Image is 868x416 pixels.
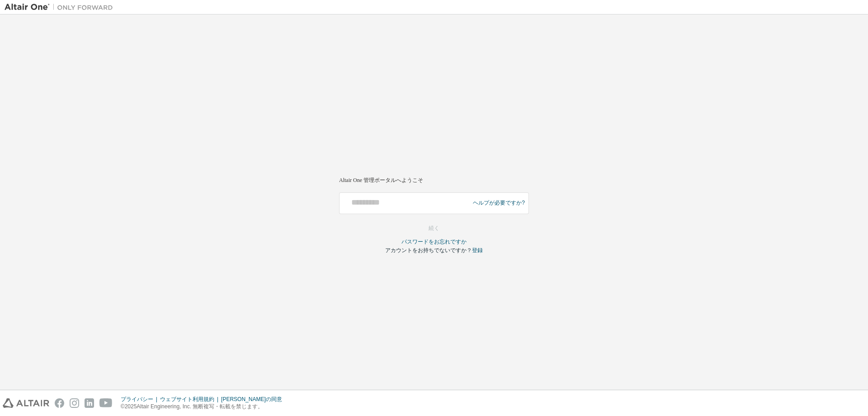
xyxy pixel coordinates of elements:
[339,177,423,183] font: Altair One 管理ポータルへようこそ
[70,398,79,408] img: instagram.svg
[125,403,137,410] font: 2025
[99,398,113,408] img: youtube.svg
[160,396,214,402] font: ウェブサイト利用規約
[137,403,263,410] font: Altair Engineering, Inc. 無断複写・転載を禁じます。
[5,3,118,12] img: アルタイルワン
[121,396,153,402] font: プライバシー
[385,247,472,253] font: アカウントをお持ちでないですか？
[85,398,94,408] img: linkedin.svg
[221,396,282,402] font: [PERSON_NAME]の同意
[473,200,525,206] font: ヘルプが必要ですか?
[472,247,483,253] a: 登録
[121,403,125,410] font: ©
[55,398,64,408] img: facebook.svg
[401,239,467,245] font: パスワードをお忘れですか
[3,398,49,408] img: altair_logo.svg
